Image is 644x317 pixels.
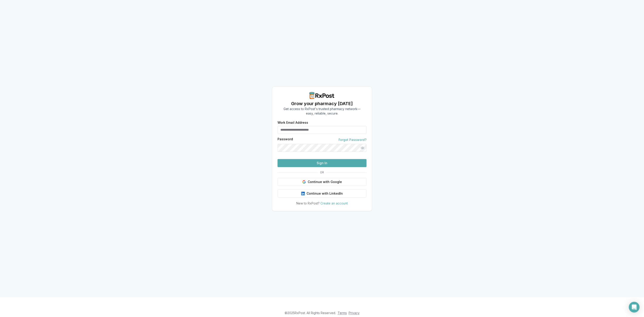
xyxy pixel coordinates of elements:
[296,201,320,205] span: New to RxPost?
[308,92,336,99] img: RxPost Logo
[318,171,326,174] span: OR
[320,201,348,205] a: Create an account
[278,138,293,142] label: Password
[629,302,640,313] div: Open Intercom Messenger
[301,192,305,195] img: LinkedIn
[358,144,366,152] button: Show password
[278,159,366,167] button: Sign In
[278,189,366,198] button: Continue with LinkedIn
[339,138,366,142] a: Forgot Password?
[338,311,347,315] a: Terms
[278,178,366,186] button: Continue with Google
[302,180,306,184] img: Google
[284,100,360,107] h1: Grow your pharmacy [DATE]
[349,311,360,315] a: Privacy
[278,121,366,124] label: Work Email Address
[284,107,360,116] p: Get access to RxPost's trusted pharmacy network— easy, reliable, secure.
